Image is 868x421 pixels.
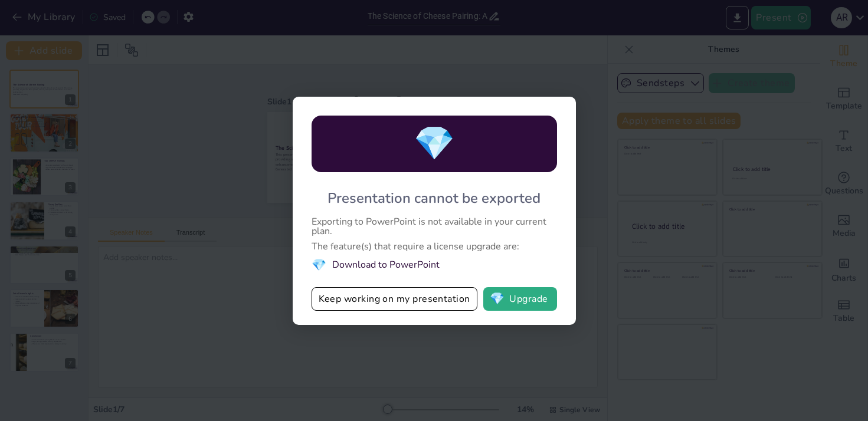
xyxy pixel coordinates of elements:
div: The feature(s) that require a license upgrade are: [312,242,557,251]
span: diamond [490,293,505,305]
button: diamondUpgrade [483,287,557,311]
span: diamond [312,257,326,273]
li: Download to PowerPoint [312,257,557,273]
button: Keep working on my presentation [312,287,477,311]
span: diamond [414,121,455,166]
div: Presentation cannot be exported [327,189,541,208]
div: Exporting to PowerPoint is not available in your current plan. [312,217,557,236]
